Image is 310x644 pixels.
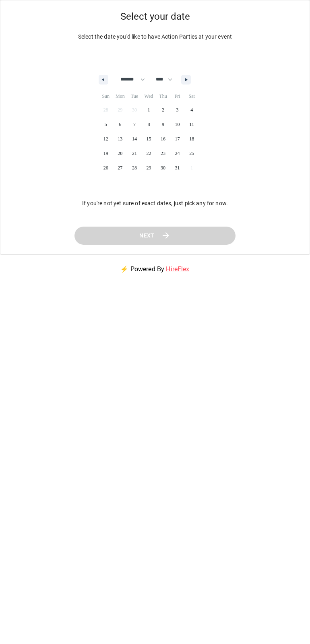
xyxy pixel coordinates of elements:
[146,146,151,161] span: 22
[139,231,155,241] span: Next
[99,161,113,175] button: 26
[184,146,199,161] button: 25
[166,265,189,273] a: HireFlex
[118,146,122,161] span: 20
[170,161,185,175] button: 31
[74,227,236,245] button: Next
[161,146,165,161] span: 23
[99,146,113,161] button: 19
[161,132,165,146] span: 16
[156,103,170,117] button: 2
[103,161,108,175] span: 26
[113,146,128,161] button: 20
[175,161,180,175] span: 31
[175,117,180,132] span: 10
[175,132,180,146] span: 17
[132,146,137,161] span: 21
[99,90,113,103] span: Sun
[127,161,142,175] button: 28
[170,117,185,132] button: 10
[133,117,136,132] span: 7
[170,132,185,146] button: 17
[147,103,150,117] span: 1
[190,103,193,117] span: 4
[146,161,151,175] span: 29
[142,103,156,117] button: 1
[146,132,151,146] span: 15
[127,117,142,132] button: 7
[170,103,185,117] button: 3
[119,117,121,132] span: 6
[161,161,165,175] span: 30
[170,146,185,161] button: 24
[170,90,185,103] span: Fri
[127,146,142,161] button: 21
[142,90,156,103] span: Wed
[132,132,137,146] span: 14
[103,132,108,146] span: 12
[113,161,128,175] button: 27
[99,132,113,146] button: 12
[142,132,156,146] button: 15
[184,90,199,103] span: Sat
[111,255,199,284] p: ⚡ Powered By
[175,146,180,161] span: 24
[189,117,194,132] span: 11
[118,161,122,175] span: 27
[0,33,310,41] p: Select the date you'd like to have Action Parties at your event
[105,117,107,132] span: 5
[147,117,150,132] span: 8
[189,146,194,161] span: 25
[142,146,156,161] button: 22
[142,117,156,132] button: 8
[162,103,164,117] span: 2
[184,117,199,132] button: 11
[156,132,170,146] button: 16
[184,103,199,117] button: 4
[118,132,122,146] span: 13
[189,132,194,146] span: 18
[103,146,108,161] span: 19
[113,90,128,103] span: Mon
[113,132,128,146] button: 13
[0,0,310,33] h5: Select your date
[127,90,142,103] span: Tue
[156,161,170,175] button: 30
[162,117,164,132] span: 9
[99,117,113,132] button: 5
[132,161,137,175] span: 28
[127,132,142,146] button: 14
[113,117,128,132] button: 6
[156,117,170,132] button: 9
[184,132,199,146] button: 18
[156,146,170,161] button: 23
[142,161,156,175] button: 29
[176,103,179,117] span: 3
[156,90,170,103] span: Thu
[82,199,228,207] p: If you're not yet sure of exact dates, just pick any for now.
